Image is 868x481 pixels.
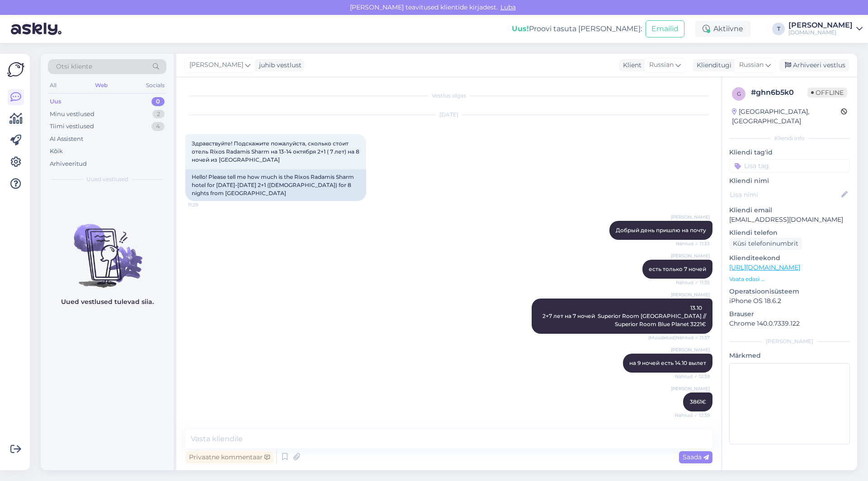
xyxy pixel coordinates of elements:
[50,147,63,156] div: Kõik
[739,60,764,70] span: Russian
[729,238,802,250] div: Küsi telefoninumbrit
[185,111,712,119] div: [DATE]
[730,190,840,200] input: Lisa nimi
[41,208,174,289] img: No chats
[50,122,94,131] div: Tiimi vestlused
[729,319,850,328] p: Chrome 140.0.7339.122
[788,22,853,29] div: [PERSON_NAME]
[751,87,807,98] div: # ghn6b5k0
[683,453,709,461] span: Saada
[695,21,750,37] div: Aktiivne
[151,97,165,106] div: 0
[619,61,642,70] div: Klient
[185,92,712,100] div: Vestlus algas
[729,263,800,271] a: [URL][DOMAIN_NAME]
[807,88,847,98] span: Offline
[690,398,706,405] span: 3861€
[185,451,274,463] div: Privaatne kommentaar
[50,110,94,119] div: Minu vestlused
[61,297,154,307] p: Uued vestlused tulevad siia.
[144,79,166,91] div: Socials
[649,60,674,70] span: Russian
[512,23,642,34] div: Proovi tasuta [PERSON_NAME]:
[732,107,841,126] div: [GEOGRAPHIC_DATA], [GEOGRAPHIC_DATA]
[616,227,706,233] span: Добрый день пришлю на почту
[729,309,850,319] p: Brauser
[671,252,710,259] span: [PERSON_NAME]
[729,134,850,142] div: Kliendi info
[779,59,849,71] div: Arhiveeri vestlus
[50,135,83,144] div: AI Assistent
[185,169,366,201] div: Hello! Please tell me how much is the Rixos Radamis Sharm hotel for [DATE]-[DATE] 2+1 ([DEMOGRAPH...
[729,159,850,173] input: Lisa tag
[729,205,850,215] p: Kliendi email
[646,20,684,37] button: Emailid
[676,279,710,286] span: Nähtud ✓ 11:35
[512,24,529,33] b: Uus!
[192,140,361,163] span: Здравствуйте! Подскажите пожалуйста, сколько стоит отель Rixos Radamis Sharm на 13-14 октября 2+1...
[671,385,710,392] span: [PERSON_NAME]
[729,148,850,157] p: Kliendi tag'id
[737,90,741,97] span: g
[729,296,850,306] p: iPhone OS 18.6.2
[729,176,850,186] p: Kliendi nimi
[671,291,710,298] span: [PERSON_NAME]
[693,61,731,70] div: Klienditugi
[498,3,519,11] span: Luba
[788,29,853,36] div: [DOMAIN_NAME]
[152,110,165,119] div: 2
[50,159,87,168] div: Arhiveeritud
[772,23,785,35] div: T
[729,287,850,296] p: Operatsioonisüsteem
[542,304,709,327] span: 13.10 2+7 лет на 7 ночей Superior Room [GEOGRAPHIC_DATA] // Superior Room Blue Planet 3221€
[93,79,109,91] div: Web
[86,175,128,183] span: Uued vestlused
[729,228,850,238] p: Kliendi telefon
[151,122,165,131] div: 4
[188,201,222,208] span: 11:29
[56,62,92,71] span: Otsi kliente
[675,373,710,380] span: Nähtud ✓ 12:39
[189,60,243,70] span: [PERSON_NAME]
[675,412,710,419] span: Nähtud ✓ 12:39
[729,337,850,346] div: [PERSON_NAME]
[729,351,850,360] p: Märkmed
[729,253,850,263] p: Klienditeekond
[648,334,710,341] span: (Muudetud) Nähtud ✓ 11:37
[629,360,706,366] span: на 9 ночей есть 14.10 вылет
[729,275,850,283] p: Vaata edasi ...
[48,79,58,91] div: All
[255,61,302,70] div: juhib vestlust
[7,61,24,78] img: Askly Logo
[671,214,710,220] span: [PERSON_NAME]
[50,97,61,106] div: Uus
[671,346,710,353] span: [PERSON_NAME]
[788,22,863,36] a: [PERSON_NAME][DOMAIN_NAME]
[676,240,710,247] span: Nähtud ✓ 11:33
[649,266,706,272] span: есть только 7 ночей
[729,215,850,224] p: [EMAIL_ADDRESS][DOMAIN_NAME]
